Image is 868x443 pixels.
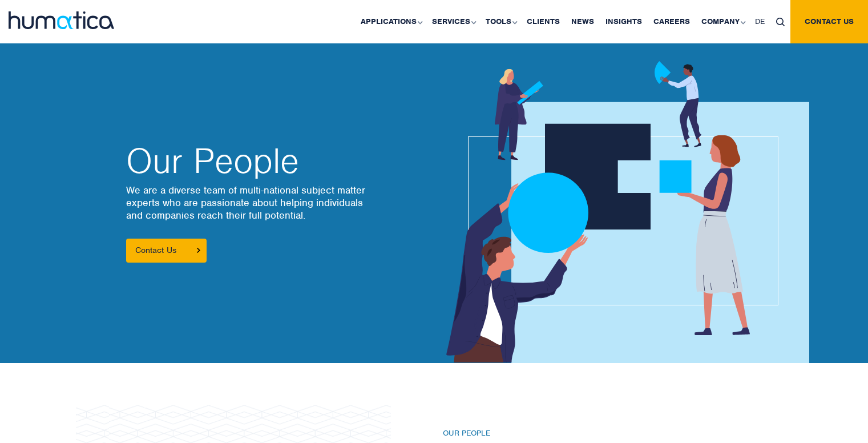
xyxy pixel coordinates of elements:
img: search_icon [776,18,785,26]
h6: Our People [443,429,751,438]
p: We are a diverse team of multi-national subject matter experts who are passionate about helping i... [126,184,423,221]
img: about_banner1 [416,61,809,363]
img: logo [9,11,114,29]
img: arrowicon [197,248,200,253]
a: Contact Us [126,239,207,263]
h2: Our People [126,144,423,178]
span: DE [755,17,765,26]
